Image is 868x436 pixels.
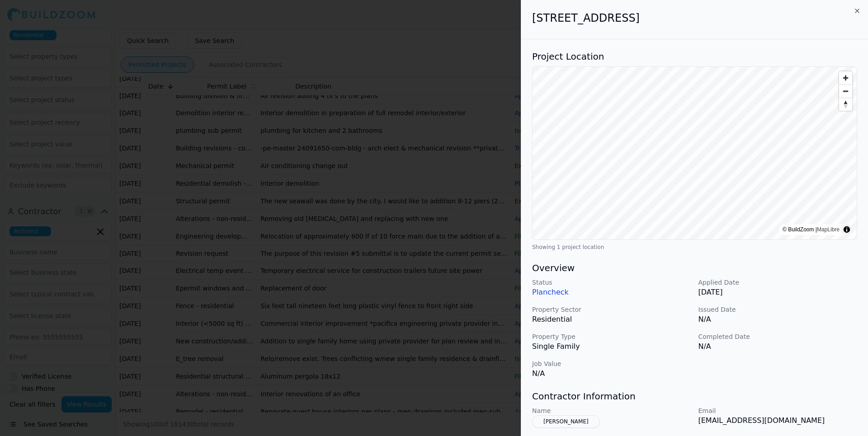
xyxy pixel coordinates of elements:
p: Plancheck [532,287,691,298]
p: Single Family [532,341,691,352]
p: N/A [698,341,858,352]
p: [DATE] [698,287,858,298]
h2: [STREET_ADDRESS] [532,11,857,25]
p: Applied Date [698,278,858,287]
button: Zoom in [839,71,852,84]
p: N/A [532,368,691,379]
button: Zoom out [839,84,852,98]
h3: Contractor Information [532,390,857,403]
p: Issued Date [698,305,858,314]
button: [PERSON_NAME] [532,415,600,428]
p: Status [532,278,691,287]
button: Reset bearing to north [839,98,852,111]
div: © BuildZoom | [783,225,840,234]
h3: Project Location [532,50,857,63]
div: Showing 1 project location [532,244,857,251]
p: [EMAIL_ADDRESS][DOMAIN_NAME] [698,415,858,426]
h3: Overview [532,262,857,274]
p: Completed Date [698,332,858,341]
p: Name [532,406,691,415]
summary: Toggle attribution [841,224,852,235]
a: MapLibre [817,226,840,233]
p: Email [698,406,858,415]
p: Property Sector [532,305,691,314]
p: Residential [532,314,691,325]
p: Property Type [532,332,691,341]
p: Job Value [532,359,691,368]
p: N/A [698,314,858,325]
canvas: Map [533,67,857,239]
